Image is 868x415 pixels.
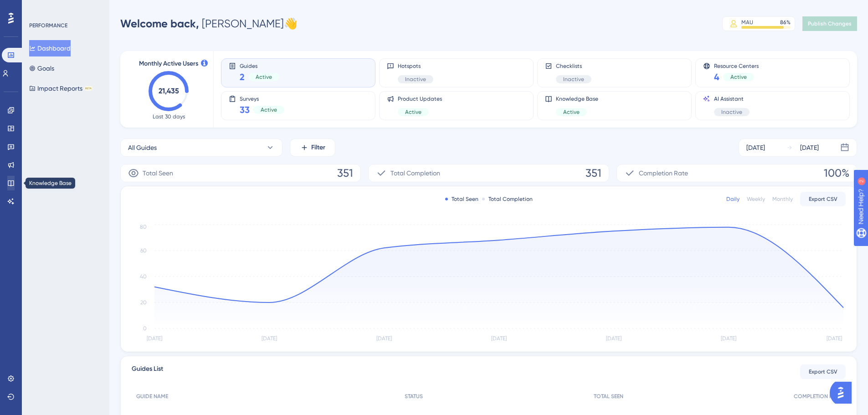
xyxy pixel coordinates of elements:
tspan: [DATE] [147,335,162,342]
span: Total Completion [390,168,440,179]
span: Filter [311,142,325,153]
span: Active [730,73,747,81]
button: Publish Changes [802,16,857,31]
div: Weekly [747,195,765,203]
span: TOTAL SEEN [594,393,623,400]
tspan: 60 [140,247,147,254]
div: [DATE] [800,142,819,153]
span: Active [256,73,272,81]
span: Active [261,106,277,113]
tspan: 80 [140,224,147,230]
span: Inactive [405,76,426,83]
span: 351 [586,166,601,180]
span: Last 30 days [153,113,185,120]
text: 21,435 [159,87,179,95]
button: Dashboard [29,40,71,56]
button: Impact ReportsBETA [29,80,92,97]
button: Filter [290,138,335,157]
span: Inactive [721,108,742,116]
button: All Guides [120,138,282,157]
span: 4 [714,71,719,83]
span: Knowledge Base [556,95,598,102]
tspan: [DATE] [606,335,621,342]
span: Welcome back, [120,17,199,30]
button: Export CSV [800,192,846,206]
span: Product Updates [398,95,442,102]
span: AI Assistant [714,95,750,102]
div: [PERSON_NAME] 👋 [120,16,298,31]
span: Inactive [563,76,584,83]
span: Active [563,108,580,116]
span: Export CSV [809,195,837,203]
span: Need Help? [21,2,57,13]
span: Hotspots [398,62,433,70]
span: STATUS [405,393,423,400]
button: Export CSV [800,364,846,379]
tspan: 40 [140,273,147,280]
tspan: [DATE] [376,335,392,342]
span: Publish Changes [808,20,852,27]
span: Surveys [240,95,284,102]
span: 100% [824,166,849,180]
span: 351 [337,166,353,180]
button: Goals [29,60,54,77]
div: Total Seen [445,195,478,203]
span: COMPLETION RATE [794,393,841,400]
div: Total Completion [482,195,533,203]
div: MAU [741,19,753,26]
span: Guides [240,62,279,69]
div: [DATE] [746,142,765,153]
tspan: [DATE] [827,335,842,342]
span: 2 [240,71,245,83]
div: PERFORMANCE [29,22,67,29]
span: Completion Rate [639,168,688,179]
span: Monthly Active Users [139,58,198,69]
div: Daily [726,195,740,203]
span: Resource Centers [714,62,759,69]
tspan: [DATE] [721,335,736,342]
span: Active [405,108,421,116]
tspan: 0 [143,325,147,332]
div: Monthly [772,195,793,203]
tspan: 20 [140,299,147,306]
span: Export CSV [809,368,837,375]
iframe: UserGuiding AI Assistant Launcher [830,379,857,406]
div: 86 % [780,19,791,26]
span: Guides List [132,364,163,380]
tspan: [DATE] [262,335,277,342]
span: Checklists [556,62,591,70]
span: GUIDE NAME [136,393,168,400]
div: 2 [63,5,66,12]
span: All Guides [128,142,157,153]
div: BETA [84,86,92,91]
tspan: [DATE] [491,335,507,342]
span: 33 [240,103,250,116]
span: Total Seen [143,168,173,179]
